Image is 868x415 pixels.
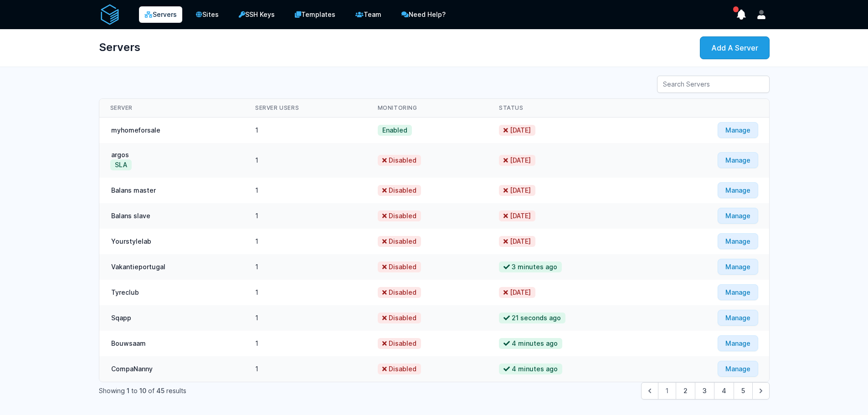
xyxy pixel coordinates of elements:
span: Disabled [378,338,421,349]
span: 3 minutes ago [499,261,562,272]
button: Next &raquo; [752,382,770,400]
th: Server Users [244,99,367,118]
button: User menu [753,6,770,23]
button: Go to page 5 [734,382,753,400]
span: Disabled [378,210,421,221]
h1: Servers [99,36,140,58]
button: show notifications [733,6,750,23]
a: Balans slave [110,212,151,220]
span: &laquo; Previous [641,388,658,397]
span: results [166,387,186,395]
span: [DATE] [499,185,535,196]
span: Disabled [378,261,421,272]
span: [DATE] [499,125,535,136]
img: serverAuth logo [99,4,121,26]
td: 1 [244,305,367,331]
nav: Pagination Navigation [99,382,770,400]
td: 1 [244,178,367,203]
span: 1 [658,382,676,400]
a: myhomeforsale [110,126,161,134]
a: Yourstylelab [110,237,152,245]
a: Team [349,5,388,24]
a: Sites [190,5,225,24]
input: Search Servers [657,76,770,93]
td: 1 [244,118,367,143]
span: Disabled [378,155,421,166]
span: Disabled [378,313,421,323]
span: 45 [156,387,164,395]
td: 1 [244,203,367,229]
a: Manage [718,182,758,198]
span: Disabled [378,364,421,374]
a: Tyreclub [110,288,140,296]
a: argos [110,151,130,159]
a: Manage [718,259,758,275]
a: Manage [718,284,758,300]
a: Manage [718,208,758,224]
button: Go to page 2 [676,382,695,400]
span: Disabled [378,236,421,247]
a: Servers [139,6,182,23]
a: Balans master [110,186,157,194]
button: Go to page 4 [714,382,734,400]
span: Disabled [378,185,421,196]
a: Manage [718,335,758,351]
td: 1 [244,356,367,382]
span: [DATE] [499,155,535,166]
span: [DATE] [499,287,535,298]
button: Go to page 3 [695,382,714,400]
span: 4 minutes ago [499,364,562,374]
td: 1 [244,143,367,178]
span: [DATE] [499,236,535,247]
span: Disabled [378,287,421,298]
span: 21 seconds ago [499,313,565,323]
a: Sqapp [110,314,132,322]
a: Add A Server [700,36,770,59]
td: 1 [244,280,367,305]
span: has unread notifications [733,6,739,12]
span: 1 [127,387,129,395]
a: Manage [718,310,758,326]
a: Templates [288,5,342,24]
span: 4 minutes ago [499,338,562,349]
a: Manage [718,361,758,377]
span: 10 [139,387,146,395]
th: Status [488,99,652,118]
a: Manage [718,233,758,249]
td: 1 [244,254,367,280]
span: of [148,387,154,395]
td: 1 [244,229,367,254]
span: to [131,387,138,395]
span: Enabled [378,125,412,136]
a: Vakantieportugal [110,263,166,271]
a: Manage [718,122,758,138]
a: Bouwsaam [110,339,147,347]
a: CompaNanny [110,365,154,373]
a: SSH Keys [232,5,281,24]
a: Manage [718,152,758,168]
span: Showing [99,387,125,395]
span: [DATE] [499,210,535,221]
th: Server [99,99,245,118]
th: Monitoring [367,99,488,118]
td: 1 [244,331,367,356]
a: Need Help? [395,5,452,24]
button: SLA [110,159,132,170]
